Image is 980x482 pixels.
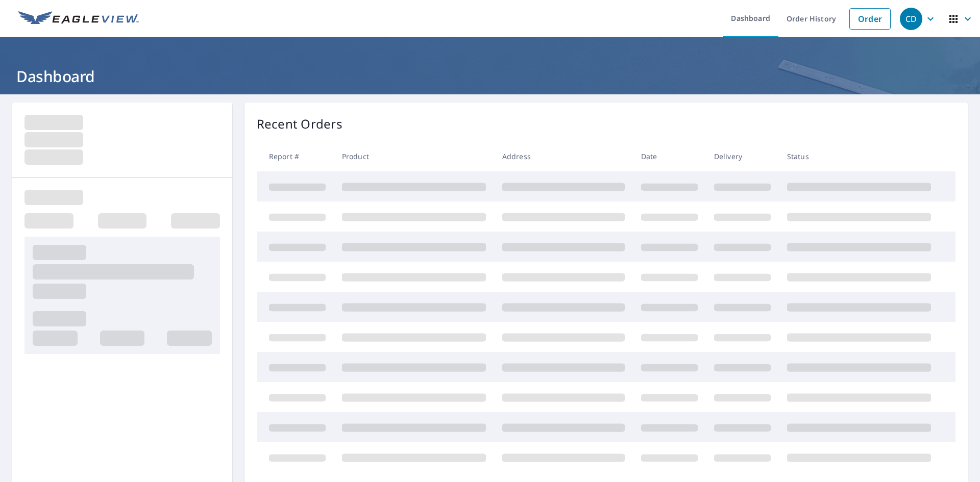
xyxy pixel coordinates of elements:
h1: Dashboard [12,66,968,87]
img: EV Logo [18,11,139,27]
th: Date [633,141,706,171]
p: Recent Orders [257,115,342,133]
th: Address [494,141,633,171]
a: Order [849,8,891,30]
div: CD [900,8,922,30]
th: Status [779,141,939,171]
th: Product [334,141,494,171]
th: Delivery [706,141,779,171]
th: Report # [257,141,334,171]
